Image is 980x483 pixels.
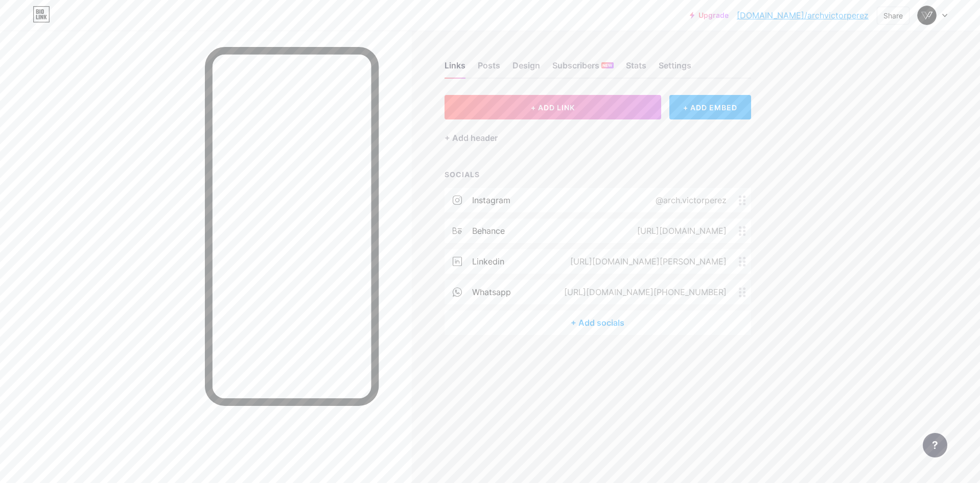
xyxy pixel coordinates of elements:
[472,286,511,298] div: whatsapp
[659,59,691,78] div: Settings
[917,6,937,25] img: archvictorperez
[472,194,510,206] div: instagram
[602,62,612,68] span: NEW
[626,59,646,78] div: Stats
[445,59,465,78] div: Links
[690,11,729,19] a: Upgrade
[548,286,739,298] div: [URL][DOMAIN_NAME][PHONE_NUMBER]
[621,225,739,237] div: [URL][DOMAIN_NAME]
[445,310,751,335] div: + Add socials
[512,59,540,78] div: Design
[445,132,498,144] div: + Add header
[737,9,869,21] a: [DOMAIN_NAME]/archvictorperez
[478,59,500,78] div: Posts
[472,225,505,237] div: behance
[552,59,614,78] div: Subscribers
[883,10,903,21] div: Share
[472,255,504,268] div: linkedin
[445,95,662,119] button: + ADD LINK
[669,95,751,119] div: + ADD EMBED
[554,255,739,268] div: [URL][DOMAIN_NAME][PERSON_NAME]
[639,194,739,206] div: @arch.victorperez
[531,103,575,112] span: + ADD LINK
[445,169,751,180] div: SOCIALS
